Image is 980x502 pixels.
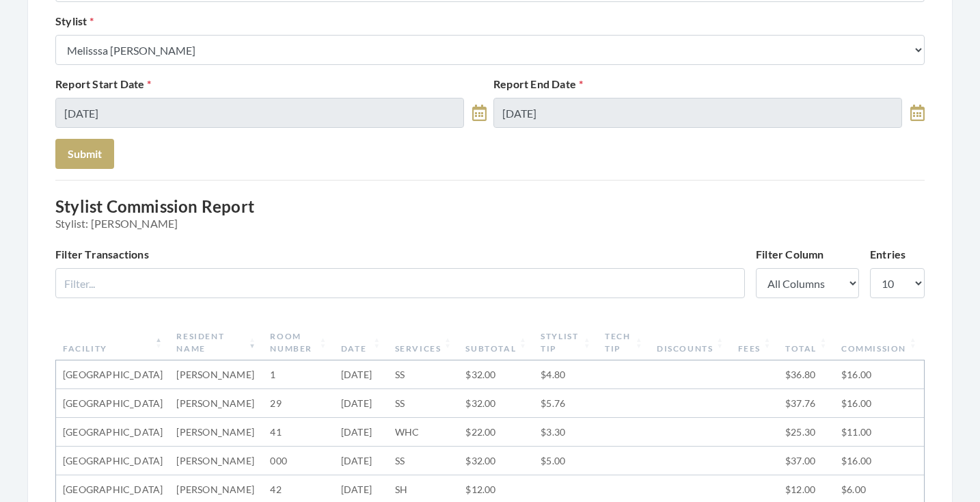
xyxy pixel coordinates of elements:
th: Total: activate to sort column ascending [778,325,834,360]
td: $32.00 [459,447,534,475]
label: Report End Date [493,76,583,92]
th: Tech Tip: activate to sort column ascending [598,325,650,360]
td: $25.30 [778,418,834,447]
td: $11.00 [834,418,924,447]
td: $5.76 [534,389,598,418]
td: WHC [388,418,459,447]
td: $37.00 [778,447,834,475]
th: Subtotal: activate to sort column ascending [459,325,534,360]
td: 1 [263,360,334,389]
td: $5.00 [534,447,598,475]
input: Select Date [55,98,464,128]
label: Filter Transactions [55,246,149,263]
td: $32.00 [459,360,534,389]
td: [GEOGRAPHIC_DATA] [56,360,169,389]
th: Discounts: activate to sort column ascending [650,325,731,360]
input: Filter... [55,268,745,298]
td: $32.00 [459,389,534,418]
td: [PERSON_NAME] [169,447,263,475]
td: $22.00 [459,418,534,447]
td: 000 [263,447,334,475]
td: [DATE] [334,360,388,389]
td: [PERSON_NAME] [169,418,263,447]
td: $36.80 [778,360,834,389]
input: Select Date [493,98,902,128]
label: Entries [870,246,906,263]
td: SS [388,360,459,389]
th: Resident Name: activate to sort column ascending [169,325,263,360]
label: Filter Column [756,246,824,263]
h3: Stylist Commission Report [55,197,925,230]
td: $37.76 [778,389,834,418]
td: [DATE] [334,418,388,447]
td: [GEOGRAPHIC_DATA] [56,418,169,447]
td: [PERSON_NAME] [169,389,263,418]
th: Room Number: activate to sort column ascending [263,325,334,360]
a: toggle [910,98,925,128]
th: Facility: activate to sort column descending [56,325,169,360]
th: Services: activate to sort column ascending [388,325,459,360]
td: [GEOGRAPHIC_DATA] [56,389,169,418]
td: 41 [263,418,334,447]
th: Date: activate to sort column ascending [334,325,388,360]
th: Fees: activate to sort column ascending [731,325,778,360]
button: Submit [55,139,114,169]
td: $16.00 [834,389,924,418]
th: Commission: activate to sort column ascending [834,325,924,360]
td: [PERSON_NAME] [169,360,263,389]
td: $4.80 [534,360,598,389]
span: Stylist: [PERSON_NAME] [55,217,925,230]
td: SS [388,447,459,475]
a: toggle [472,98,487,128]
td: $16.00 [834,360,924,389]
td: [GEOGRAPHIC_DATA] [56,447,169,475]
td: 29 [263,389,334,418]
td: SS [388,389,459,418]
label: Report Start Date [55,76,152,92]
td: [DATE] [334,447,388,475]
td: [DATE] [334,389,388,418]
th: Stylist Tip: activate to sort column ascending [534,325,598,360]
label: Stylist [55,13,94,29]
td: $3.30 [534,418,598,447]
td: $16.00 [834,447,924,475]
